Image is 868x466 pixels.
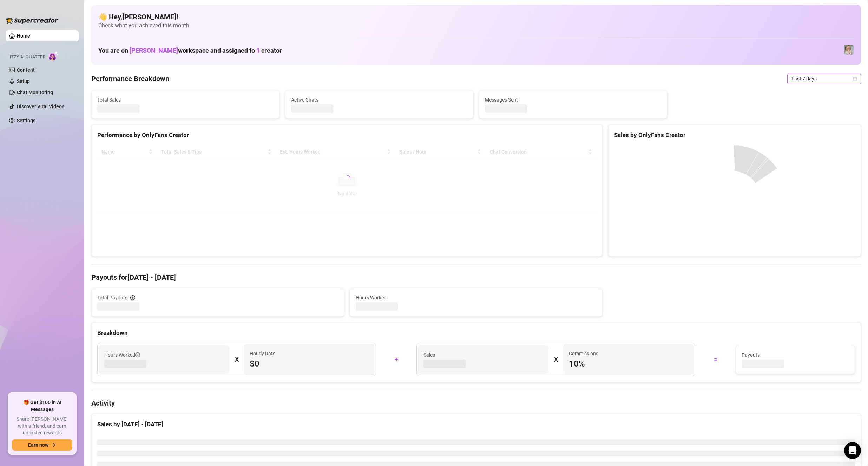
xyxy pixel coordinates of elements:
article: Hourly Rate [250,350,275,357]
span: Check what you achieved this month [98,22,854,30]
h1: You are on workspace and assigned to creator [98,47,282,54]
span: 🎁 Get $100 in AI Messages [12,399,72,413]
span: Hours Worked [104,351,140,359]
img: AI Chatter [48,51,59,61]
div: Sales by [DATE] - [DATE] [97,420,855,429]
div: Breakdown [97,328,855,338]
span: Earn now [28,442,48,448]
a: Home [17,33,30,39]
span: Izzy AI Chatter [10,54,45,60]
h4: 👋 Hey, [PERSON_NAME] ! [98,12,854,22]
a: Discover Viral Videos [17,104,64,109]
article: Commissions [569,350,598,357]
span: Hours Worked [356,294,597,302]
span: arrow-right [51,442,56,447]
img: Sirene [844,45,854,55]
div: + [380,354,412,365]
span: Active Chats [291,96,467,104]
span: $0 [250,358,369,369]
span: [PERSON_NAME] [130,47,178,54]
span: info-circle [130,295,135,300]
h4: Payouts for [DATE] - [DATE] [91,272,861,282]
span: calendar [853,77,857,81]
span: Messages Sent [485,96,661,104]
h4: Performance Breakdown [91,74,169,84]
span: Total Sales [97,96,274,104]
a: Chat Monitoring [17,90,53,95]
a: Content [17,67,35,73]
span: 1 [256,47,260,54]
div: Sales by OnlyFans Creator [614,130,855,140]
div: Performance by OnlyFans Creator [97,130,597,140]
a: Setup [17,78,30,84]
div: X [235,354,238,365]
span: info-circle [135,352,140,357]
div: X [554,354,558,365]
span: loading [343,175,350,182]
a: Settings [17,118,35,123]
span: Share [PERSON_NAME] with a friend, and earn unlimited rewards [12,416,72,436]
div: = [699,354,731,365]
span: Last 7 days [791,73,857,84]
div: Open Intercom Messenger [844,442,861,459]
button: Earn nowarrow-right [12,439,72,451]
img: logo-BBDzfeDw.svg [6,17,58,24]
h4: Activity [91,398,861,408]
span: Sales [423,351,543,359]
span: 10 % [569,358,688,369]
span: Total Payouts [97,294,127,302]
span: Payouts [742,351,849,359]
